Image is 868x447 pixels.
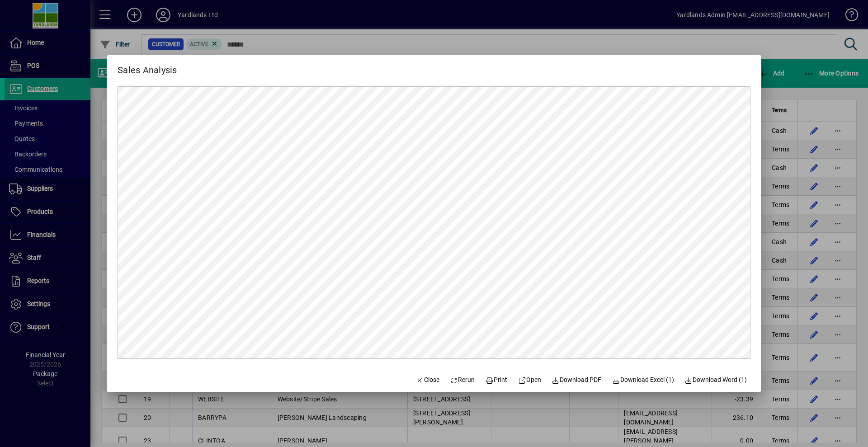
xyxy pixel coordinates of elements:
span: Download Excel (1) [612,375,674,385]
h2: Sales Analysis [107,55,188,77]
span: Open [518,375,541,385]
button: Print [482,372,511,388]
a: Download PDF [548,372,605,388]
button: Close [412,372,443,388]
span: Download Word (1) [685,375,747,385]
button: Download Excel (1) [609,372,678,388]
span: Download PDF [552,375,602,385]
span: Close [416,375,439,385]
span: Rerun [450,375,475,385]
button: Download Word (1) [681,372,751,388]
a: Open [514,372,545,388]
span: Print [486,375,507,385]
